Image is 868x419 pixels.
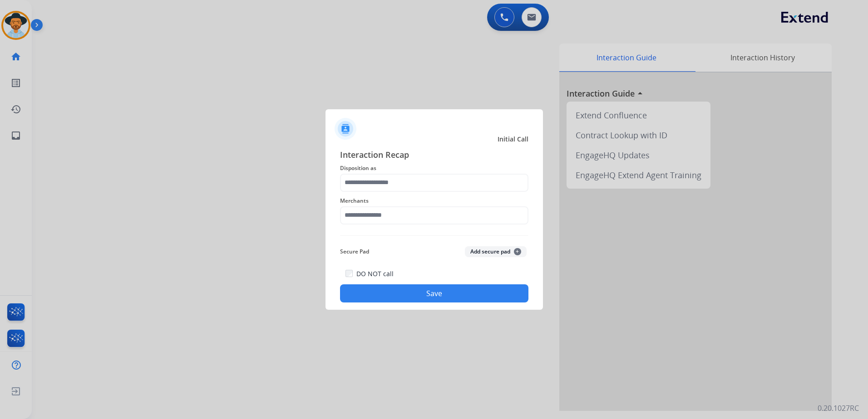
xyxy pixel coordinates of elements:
[340,148,528,163] span: Interaction Recap
[498,135,528,144] span: Initial Call
[514,248,521,255] span: +
[340,195,528,206] span: Merchants
[818,403,859,414] p: 0.20.1027RC
[465,246,527,257] button: Add secure pad+
[335,118,356,140] img: contactIcon
[340,284,528,302] button: Save
[340,246,369,257] span: Secure Pad
[356,269,394,278] label: DO NOT call
[340,163,528,174] span: Disposition as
